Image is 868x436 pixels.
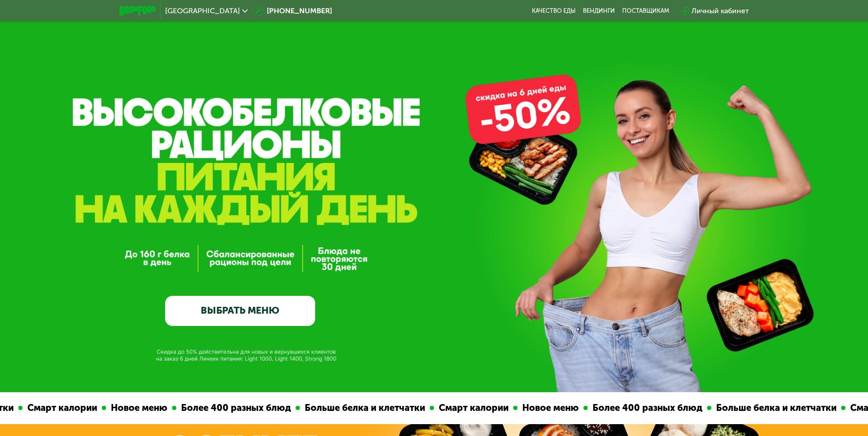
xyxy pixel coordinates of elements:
[476,401,541,415] div: Новое меню
[583,7,615,15] a: Вендинги
[691,5,749,16] div: Личный кабинет
[252,5,332,16] a: [PHONE_NUMBER]
[670,401,799,415] div: Больше белка и клетчатки
[64,401,130,415] div: Новое меню
[258,401,388,415] div: Больше белка и клетчатки
[532,7,576,15] a: Качество еды
[546,401,665,415] div: Более 400 разных блюд
[165,7,240,15] span: [GEOGRAPHIC_DATA]
[165,296,315,326] a: ВЫБРАТЬ МЕНЮ
[622,7,669,15] div: поставщикам
[135,401,254,415] div: Более 400 разных блюд
[392,401,471,415] div: Смарт калории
